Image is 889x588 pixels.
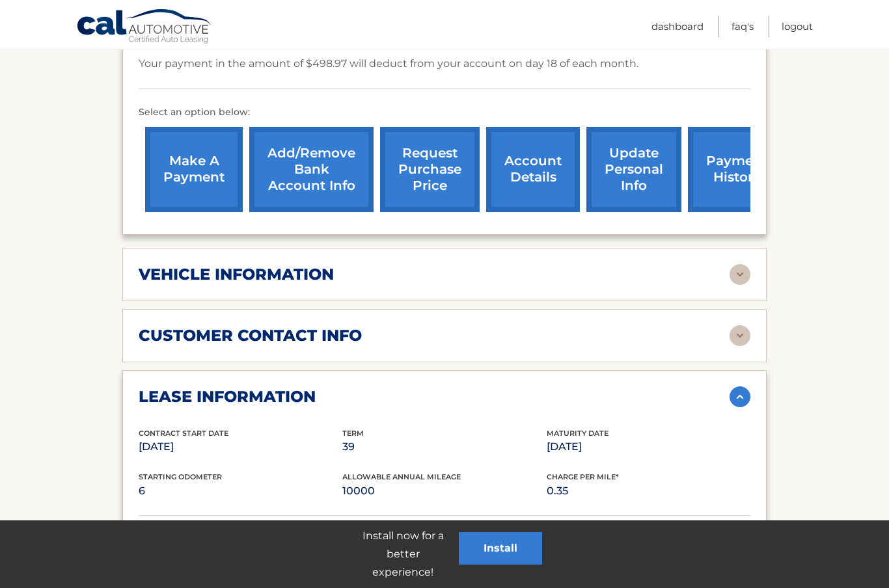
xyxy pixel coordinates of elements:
a: make a payment [145,127,243,212]
p: [DATE] [139,438,342,456]
span: Allowable Annual Mileage [342,472,461,481]
p: Your payment in the amount of $498.97 will deduct from your account on day 18 of each month. [139,55,638,73]
button: Install [459,532,542,565]
a: Dashboard [651,16,704,37]
p: 0.35 [547,482,750,500]
p: 6 [139,482,342,500]
p: Install now for a better experience! [347,527,459,581]
h2: lease information [139,387,316,407]
a: payment history [688,127,786,212]
span: Maturity Date [547,429,609,438]
span: Contract Start Date [139,429,228,438]
a: FAQ's [732,16,754,37]
a: Logout [782,16,813,37]
span: Starting Odometer [139,472,222,481]
p: 39 [342,438,546,456]
p: 10000 [342,482,546,500]
h2: vehicle information [139,265,334,284]
h2: customer contact info [139,326,362,345]
span: Charge Per Mile* [547,472,619,481]
p: [DATE] [547,438,750,456]
span: Term [342,429,364,438]
a: Cal Automotive [76,8,213,46]
p: Select an option below: [139,105,750,120]
a: request purchase price [380,127,480,212]
a: Add/Remove bank account info [249,127,374,212]
img: accordion-active.svg [730,386,750,407]
img: accordion-rest.svg [730,264,750,285]
a: account details [486,127,580,212]
a: update personal info [586,127,681,212]
img: accordion-rest.svg [730,325,750,346]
